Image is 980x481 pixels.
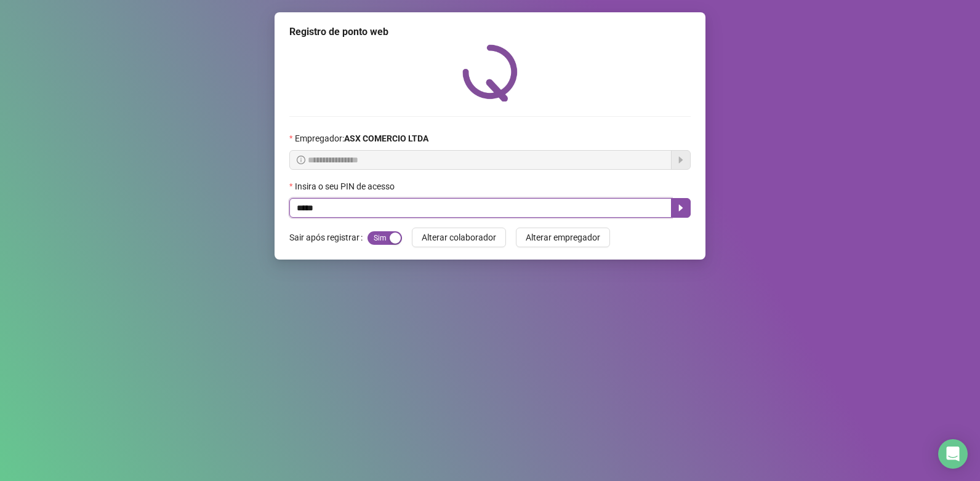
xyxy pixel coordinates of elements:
[422,231,496,244] span: Alterar colaborador
[289,25,691,39] div: Registro de ponto web
[289,180,403,193] label: Insira o seu PIN de acesso
[289,228,367,247] label: Sair após registrar
[938,439,968,469] div: Open Intercom Messenger
[297,156,305,164] span: info-circle
[462,44,518,101] img: QRPoint
[526,231,600,244] span: Alterar empregador
[516,228,610,247] button: Alterar empregador
[676,203,686,213] span: caret-right
[295,132,428,145] span: Empregador :
[412,228,506,247] button: Alterar colaborador
[344,133,428,143] strong: ASX COMERCIO LTDA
